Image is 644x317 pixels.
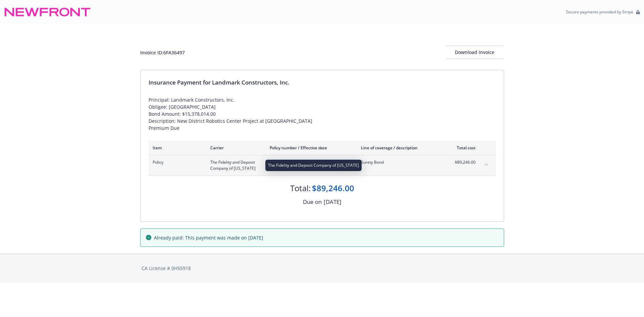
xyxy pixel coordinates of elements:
[140,49,185,56] div: Invoice ID: 6FA36497
[210,159,259,171] span: The Fidelity and Deposit Company of [US_STATE]
[290,182,311,194] div: Total:
[445,46,504,59] div: Download Invoice
[303,198,322,206] div: Due on
[153,159,200,165] span: Policy
[361,159,440,165] span: Surety Bond
[149,78,496,87] div: Insurance Payment for Landmark Constructors, Inc.
[149,96,496,131] div: Principal: Landmark Constructors, Inc. Obligee: [GEOGRAPHIC_DATA] Bond Amount: $15,378,014.00 Des...
[153,145,200,151] div: Item
[210,145,259,151] div: Carrier
[324,198,341,206] div: [DATE]
[154,234,263,241] span: Already paid: This payment was made on [DATE]
[142,265,503,272] div: CA License # 0H55918
[450,159,476,165] span: $89,246.00
[445,46,504,59] button: Download Invoice
[450,145,476,151] div: Total cost
[270,145,350,151] div: Policy number / Effective date
[481,159,492,170] button: expand content
[149,155,496,175] div: PolicyThe Fidelity and Deposit Company of [US_STATE]#9475955- [DATE]-[DATE]Surety Bond$89,246.00e...
[566,9,633,15] p: Secure payments provided by Stripe
[361,145,440,151] div: Line of coverage / description
[312,182,354,194] div: $89,246.00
